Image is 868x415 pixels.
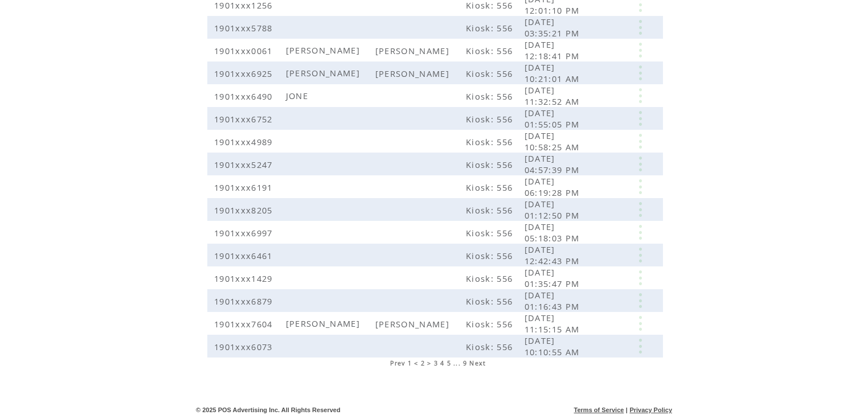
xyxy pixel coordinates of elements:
[466,227,515,239] span: Kiosk: 556
[525,39,583,61] span: [DATE] 12:18:41 PM
[214,91,276,102] span: 1901xxx6490
[525,266,583,289] span: [DATE] 01:35:47 PM
[214,273,276,284] span: 1901xxx1429
[286,67,363,79] span: [PERSON_NAME]
[525,198,583,221] span: [DATE] 01:12:50 PM
[466,22,515,34] span: Kiosk: 556
[466,341,515,352] span: Kiosk: 556
[214,22,276,34] span: 1901xxx5788
[214,45,276,56] span: 1901xxx0061
[466,273,515,284] span: Kiosk: 556
[440,359,444,367] a: 4
[525,84,583,107] span: [DATE] 11:32:52 AM
[469,359,486,367] a: Next
[525,244,583,266] span: [DATE] 12:42:43 PM
[390,359,405,367] a: Prev
[525,61,583,84] span: [DATE] 10:21:01 AM
[214,159,276,170] span: 1901xxx5247
[466,91,515,102] span: Kiosk: 556
[286,90,311,101] span: JONE
[214,318,276,330] span: 1901xxx7604
[466,45,515,56] span: Kiosk: 556
[466,182,515,193] span: Kiosk: 556
[434,359,438,367] a: 3
[525,16,583,39] span: [DATE] 03:35:21 PM
[214,136,276,147] span: 1901xxx4989
[214,227,276,239] span: 1901xxx6997
[463,359,467,367] a: 9
[466,295,515,307] span: Kiosk: 556
[525,221,583,244] span: [DATE] 05:18:03 PM
[574,406,624,413] a: Terms of Service
[525,130,583,153] span: [DATE] 10:58:25 AM
[375,45,452,56] span: [PERSON_NAME]
[214,68,276,79] span: 1901xxx6925
[214,250,276,261] span: 1901xxx6461
[453,359,461,367] span: ...
[447,359,451,367] a: 5
[214,113,276,125] span: 1901xxx6752
[525,289,583,312] span: [DATE] 01:16:43 PM
[466,250,515,261] span: Kiosk: 556
[466,204,515,216] span: Kiosk: 556
[214,182,276,193] span: 1901xxx6191
[214,204,276,216] span: 1901xxx8205
[525,107,583,130] span: [DATE] 01:55:05 PM
[214,341,276,352] span: 1901xxx6073
[466,136,515,147] span: Kiosk: 556
[214,295,276,307] span: 1901xxx6879
[414,359,432,367] span: < 2 >
[525,335,583,358] span: [DATE] 10:10:55 AM
[286,44,363,56] span: [PERSON_NAME]
[466,318,515,330] span: Kiosk: 556
[626,406,628,413] span: |
[286,318,363,329] span: [PERSON_NAME]
[466,159,515,170] span: Kiosk: 556
[466,68,515,79] span: Kiosk: 556
[466,113,515,125] span: Kiosk: 556
[629,406,672,413] a: Privacy Policy
[525,175,583,198] span: [DATE] 06:19:28 PM
[375,68,452,79] span: [PERSON_NAME]
[525,153,583,175] span: [DATE] 04:57:39 PM
[196,406,341,413] span: © 2025 POS Advertising Inc. All Rights Reserved
[525,312,583,335] span: [DATE] 11:15:15 AM
[408,359,412,367] a: 1
[375,318,452,330] span: [PERSON_NAME]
